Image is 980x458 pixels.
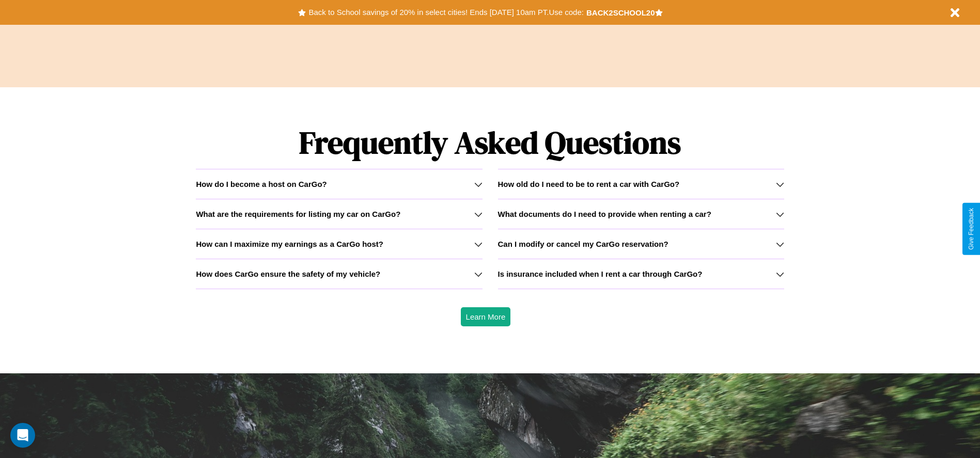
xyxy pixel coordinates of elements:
[196,210,400,218] h3: What are the requirements for listing my car on CarGo?
[498,270,703,278] h3: Is insurance included when I rent a car through CarGo?
[196,240,383,248] h3: How can I maximize my earnings as a CarGo host?
[461,307,511,326] button: Learn More
[196,180,326,188] h3: How do I become a host on CarGo?
[968,208,975,250] div: Give Feedback
[586,8,655,17] b: BACK2SCHOOL20
[498,240,668,248] h3: Can I modify or cancel my CarGo reservation?
[196,116,784,169] h1: Frequently Asked Questions
[498,180,680,188] h3: How old do I need to be to rent a car with CarGo?
[196,270,380,278] h3: How does CarGo ensure the safety of my vehicle?
[10,423,35,448] div: Open Intercom Messenger
[498,210,711,218] h3: What documents do I need to provide when renting a car?
[306,5,586,20] button: Back to School savings of 20% in select cities! Ends [DATE] 10am PT.Use code:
